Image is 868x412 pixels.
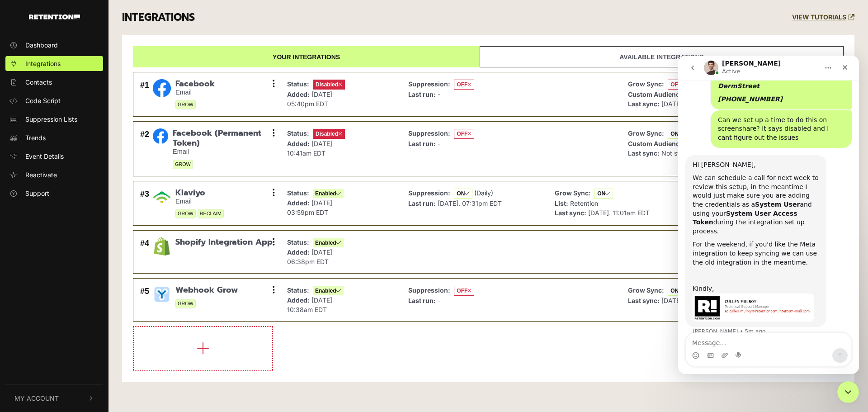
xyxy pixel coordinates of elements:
img: Retention.com [29,14,80,19]
span: ON [594,189,613,199]
strong: Status: [287,238,309,246]
span: Support [25,189,49,198]
a: Support [5,186,103,201]
a: Suppression Lists [5,112,103,127]
strong: Last sync: [555,209,586,217]
a: Code Script [5,93,103,108]
strong: Added: [287,248,310,256]
strong: Added: [287,90,310,98]
span: Reactivate [25,170,57,180]
strong: Suppression: [408,80,450,88]
strong: Last run: [408,297,436,304]
strong: List: [555,199,568,207]
span: Enabled [313,238,344,247]
span: OFF [668,80,688,90]
span: Contacts [25,77,52,87]
img: Facebook [153,79,171,97]
span: GROW [173,160,193,169]
span: Event Details [25,152,64,161]
img: Klaviyo [153,188,171,206]
strong: Added: [287,140,310,147]
span: - [438,140,440,147]
iframe: Intercom live chat [837,381,859,403]
span: Not synced [661,149,696,157]
span: (Daily) [474,189,493,197]
span: Enabled [313,189,344,198]
span: ON [454,189,472,199]
span: Klaviyo [175,188,224,198]
div: #3 [140,188,149,219]
strong: Last sync: [628,297,660,304]
img: Facebook (Permanent Token) [153,128,168,144]
span: ON [668,129,686,139]
span: Webhook Grow [175,285,238,295]
a: Reactivate [5,167,103,182]
span: Retention [570,199,598,207]
img: Webhook Grow [153,285,171,303]
div: #1 [140,79,149,110]
div: #4 [140,237,149,266]
span: ON [668,286,686,296]
span: Disabled [313,129,345,139]
span: [DATE]. 11:01am EDT [588,209,650,217]
span: OFF [454,129,474,139]
strong: Status: [287,189,309,197]
span: [DATE]. 07:31pm EDT [438,199,502,207]
span: Facebook (Permanent Token) [173,128,274,148]
strong: Grow Sync: [628,129,664,137]
a: Event Details [5,149,103,164]
span: - [438,90,440,98]
span: My Account [14,393,59,403]
small: Email [173,148,274,156]
span: Facebook [175,79,215,89]
span: Integrations [25,59,61,68]
span: Code Script [25,96,61,105]
span: [DATE]. 11:01am EDT [661,297,723,304]
span: [DATE]. 02:30am EDT [661,100,727,108]
strong: Last sync: [628,100,660,108]
img: Shopify Integration App [153,237,171,256]
span: OFF [454,80,474,90]
strong: Last run: [408,199,436,207]
a: Your integrations [133,46,480,67]
a: Available integrations [480,46,844,67]
strong: Suppression: [408,189,450,197]
span: RECLAIM [198,209,224,218]
span: Trends [25,133,46,142]
a: Dashboard [5,38,103,52]
div: #2 [140,128,149,169]
strong: Last run: [408,140,436,147]
span: Enabled [313,286,344,295]
strong: Custom Audiences: [628,140,689,147]
strong: Grow Sync: [555,189,591,197]
strong: Status: [287,80,309,88]
strong: Suppression: [408,286,450,294]
strong: Status: [287,286,309,294]
span: - [438,297,440,304]
span: GROW [175,100,196,109]
strong: Added: [287,199,310,207]
strong: Last run: [408,90,436,98]
a: VIEW TUTORIALS [792,14,854,21]
strong: Status: [287,129,309,137]
span: Dashboard [25,40,58,50]
strong: Suppression: [408,129,450,137]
